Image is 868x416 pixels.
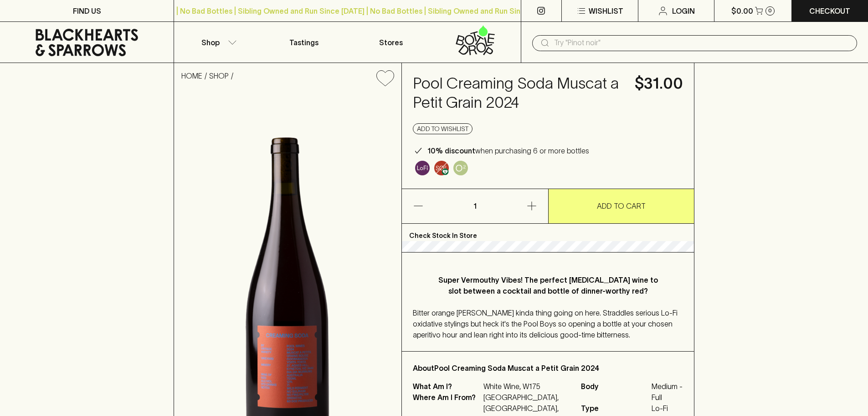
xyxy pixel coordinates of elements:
[209,72,229,80] a: SHOP
[261,22,347,63] a: Tastings
[413,74,624,112] h4: Pool Creaming Soda Muscat a Petit Grain 2024
[413,363,683,374] p: About Pool Creaming Soda Muscat a Petit Grain 2024
[201,37,220,48] p: Shop
[451,158,470,178] a: Controlled exposure to oxygen, adding complexity and sometimes developed characteristics.
[413,123,473,134] button: Add to wishlist
[652,403,683,414] span: Lo-Fi
[581,381,649,403] span: Body
[432,158,451,178] a: Made without the use of any animal products, and without any added Sulphur Dioxide (SO2)
[427,145,589,156] p: when purchasing 6 or more bottles
[635,74,683,93] h4: $31.00
[652,381,683,403] span: Medium - Full
[174,22,261,63] button: Shop
[672,5,695,16] p: Login
[464,189,486,223] p: 1
[289,37,318,48] p: Tastings
[597,200,646,211] p: ADD TO CART
[379,37,403,48] p: Stores
[402,224,694,241] p: Check Stock In Store
[549,189,694,223] button: ADD TO CART
[415,161,430,175] img: Lo-Fi
[434,161,449,175] img: Vegan & Sulphur Free
[413,309,678,339] span: Bitter orange [PERSON_NAME] kinda thing going on here. Straddles serious Lo-Fi oxidative stylings...
[768,8,772,13] p: 0
[181,72,202,80] a: HOME
[589,5,623,16] p: Wishlist
[427,147,475,155] b: 10% discount
[483,381,570,392] p: White Wine, W175
[413,158,432,178] a: Some may call it natural, others minimum intervention, either way, it’s hands off & maybe even a ...
[581,403,649,414] span: Type
[453,161,468,175] img: Oxidative
[554,36,850,50] input: Try "Pinot noir"
[413,381,481,392] p: What Am I?
[731,5,753,16] p: $0.00
[348,22,434,63] a: Stores
[809,5,850,16] p: Checkout
[73,5,101,16] p: FIND US
[431,274,665,296] p: Super Vermouthy Vibes! The perfect [MEDICAL_DATA] wine to slot between a cocktail and bottle of d...
[373,67,398,90] button: Add to wishlist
